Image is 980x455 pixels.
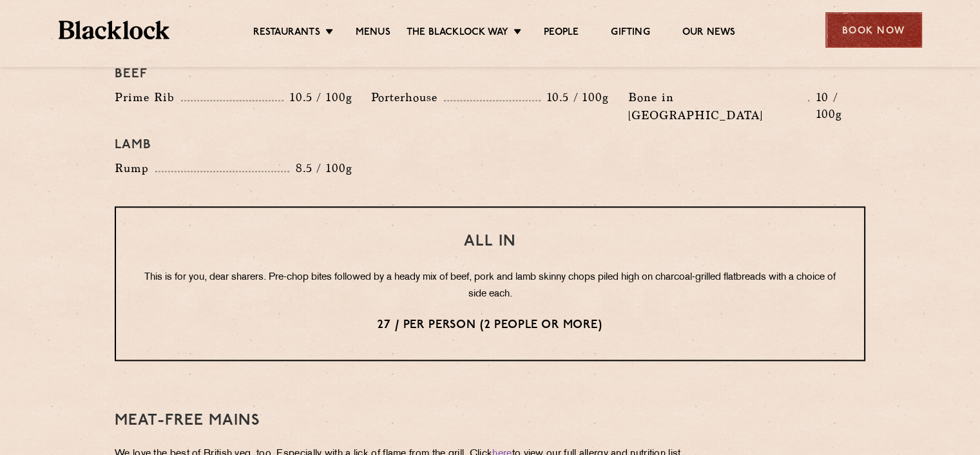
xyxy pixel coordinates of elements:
[356,26,390,41] a: Menus
[407,26,508,41] a: The Blacklock Way
[544,26,579,41] a: People
[142,317,838,334] p: 27 / per person (2 people or more)
[115,137,865,153] h4: Lamb
[628,88,809,124] p: Bone in [GEOGRAPHIC_DATA]
[371,88,444,106] p: Porterhouse
[283,89,352,106] p: 10.5 / 100g
[809,89,865,122] p: 10 / 100g
[825,12,922,48] div: Book Now
[541,89,609,106] p: 10.5 / 100g
[115,412,865,429] h3: Meat-Free mains
[289,160,352,177] p: 8.5 / 100g
[682,26,736,41] a: Our News
[142,233,838,250] h3: All In
[59,21,170,39] img: BL_Textured_Logo-footer-cropped.svg
[115,66,865,82] h4: Beef
[142,269,838,303] p: This is for you, dear sharers. Pre-chop bites followed by a heady mix of beef, pork and lamb skin...
[611,26,649,41] a: Gifting
[115,88,181,106] p: Prime Rib
[253,26,320,41] a: Restaurants
[115,159,155,177] p: Rump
